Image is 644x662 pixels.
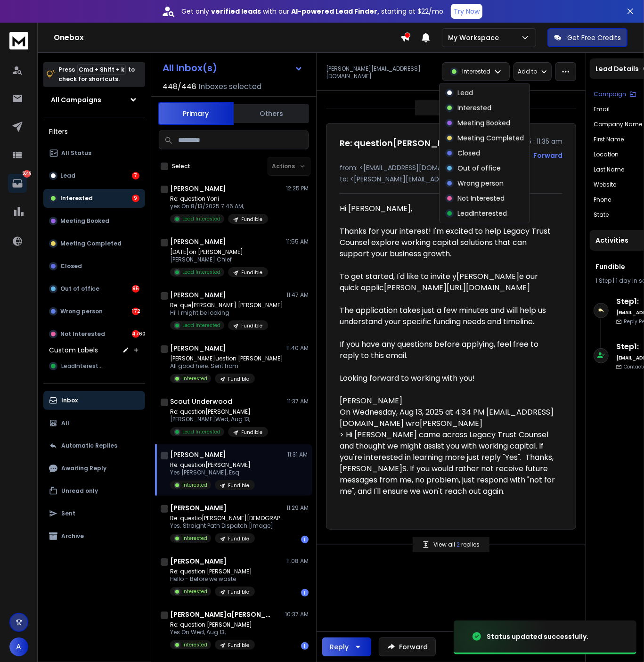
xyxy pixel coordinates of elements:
p: location [594,151,619,158]
p: Fundible [228,535,249,542]
p: Re: question Yoni [170,195,268,203]
p: Interested [182,588,207,595]
p: [DATE]on [PERSON_NAME] [170,248,268,256]
div: 4760 [132,330,139,338]
h1: [PERSON_NAME] [170,343,226,353]
p: Inbox [61,397,78,404]
p: Re: question [PERSON_NAME] [170,568,255,575]
span: 448 / 448 [163,81,196,92]
p: 11:37 AM [287,398,309,405]
p: Meeting Booked [457,118,510,128]
p: Closed [457,148,480,158]
p: Lead Interested [182,428,220,435]
p: First Name [594,136,624,143]
h1: [PERSON_NAME] [170,184,226,193]
p: 11:29 AM [286,504,309,512]
span: LeadInterested [61,362,106,370]
div: 1 [301,536,309,543]
p: Wrong person [60,308,103,315]
span: Cmd + Shift + k [77,64,126,75]
p: 11:55 AM [286,238,309,245]
p: Lead Interested [182,269,220,276]
h1: [PERSON_NAME]a[PERSON_NAME]untean [170,610,274,619]
strong: verified leads [211,7,261,16]
p: Unread only [61,487,98,495]
p: Wrong person [457,179,504,188]
h3: Filters [43,125,145,138]
h1: [PERSON_NAME] [170,450,226,459]
p: Re: questio[PERSON_NAME][DEMOGRAPHIC_DATA] [170,515,283,522]
h1: [PERSON_NAME] [170,290,226,300]
p: Email [594,106,610,113]
div: 95 [132,285,139,293]
p: Lead Interested [182,215,220,222]
div: Reply [330,642,349,652]
p: Lead [457,88,473,98]
strong: AI-powered Lead Finder, [291,7,379,16]
p: yes On 8/13/2025 7:46 AM, [170,203,268,210]
p: Fundible [241,322,262,329]
p: 5049 [23,170,31,178]
p: Re: question [PERSON_NAME] [170,621,255,629]
p: Re: question[PERSON_NAME] [170,408,268,416]
p: Out of office [457,163,501,173]
p: Interested [182,535,207,542]
div: Forward [533,151,562,160]
p: Fundible [228,376,249,383]
p: 10:37 AM [285,611,309,618]
p: 11:47 AM [286,291,309,299]
p: Interested [182,482,207,489]
p: Fundible [228,482,249,489]
p: [PERSON_NAME]uestion [PERSON_NAME] [170,355,283,362]
p: Fundible [228,642,249,649]
p: View all replies [433,541,480,548]
p: Company Name [594,121,642,128]
div: 9 [132,195,139,202]
h1: Re: question[PERSON_NAME] [340,137,466,150]
label: Select [172,163,190,170]
p: Fundible [241,429,262,436]
p: website [594,181,616,188]
p: Get Free Credits [567,33,621,42]
p: Fundible [241,269,262,276]
p: Last Name [594,166,624,173]
p: Lead Interested [182,322,220,329]
p: [PERSON_NAME][EMAIL_ADDRESS][DOMAIN_NAME] [326,65,436,80]
p: Fundible [241,216,262,223]
p: Get only with our starting at $22/mo [181,7,443,16]
span: 2 [457,540,461,548]
p: Meeting Booked [60,217,109,225]
h3: Inboxes selected [198,81,261,92]
h1: [PERSON_NAME] [170,237,226,246]
p: All good here. Sent from [170,362,283,370]
p: Interested [462,68,490,75]
p: Awaiting Reply [61,465,106,472]
div: 172 [132,308,139,315]
div: 1 [301,589,309,597]
p: Not Interested [457,194,505,203]
p: Hello - Before we waste [170,575,255,583]
p: Meeting Completed [60,240,122,247]
p: Add to [518,68,537,75]
p: Phone [594,196,611,204]
h1: All Inbox(s) [163,63,217,73]
p: Interested [182,375,207,382]
img: logo [9,32,28,49]
p: Interested [60,195,93,202]
p: Re: que[PERSON_NAME] [PERSON_NAME] [170,302,283,309]
p: Sent [61,510,75,517]
p: All [61,419,69,427]
p: 11:40 AM [286,344,309,352]
p: Lead Details [595,64,639,74]
div: 7 [132,172,139,180]
p: Yes. Straight Path Dispatch [Image] [170,522,283,530]
p: Automatic Replies [61,442,117,450]
h3: Custom Labels [49,345,98,355]
p: All Status [61,149,91,157]
p: [PERSON_NAME] Chief [170,256,268,263]
p: Interested [182,641,207,648]
p: Lead [60,172,75,180]
p: [PERSON_NAME]Wed, Aug 13, [170,416,268,423]
h1: Onebox [54,32,400,43]
p: 12:25 PM [286,185,309,192]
